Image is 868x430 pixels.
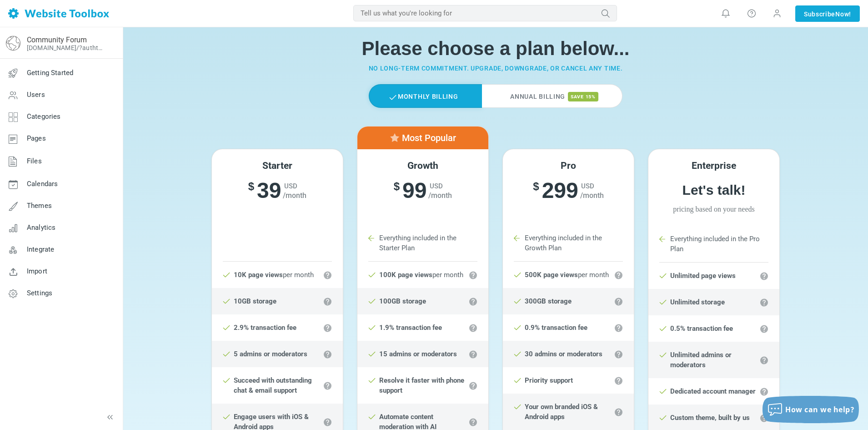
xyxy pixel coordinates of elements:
[27,44,106,51] a: [DOMAIN_NAME]/?authtoken=271043bf34198f5e30b63afdd7d3871e&rememberMe=1
[430,182,443,190] span: USD
[525,376,573,384] strong: Priority support
[525,403,598,421] strong: Your own branded iOS & Android apps
[27,267,47,275] span: Import
[27,223,55,232] span: Analytics
[368,225,477,262] li: Everything included in the Starter Plan
[369,65,623,72] small: No long-term commitment. Upgrade, downgrade, or cancel any time.
[835,9,851,19] span: Now!
[785,405,854,415] span: How can we help?
[670,272,736,280] strong: Unlimited page views
[248,177,257,195] sup: $
[670,387,756,395] strong: Dedicated account manager
[27,134,46,142] span: Pages
[525,271,578,279] strong: 500K page views
[357,262,488,288] li: per month
[357,160,488,172] h5: Growth
[234,324,296,332] strong: 2.9% transaction fee
[580,191,604,200] span: /month
[212,262,343,288] li: per month
[212,177,343,204] h6: 39
[205,37,787,60] h1: Please choose a plan below...
[379,324,442,332] strong: 1.9% transaction fee
[503,160,634,172] h5: Pro
[363,132,482,143] h5: Most Popular
[648,182,779,198] h6: Let's talk!
[648,160,779,172] h5: Enterprise
[482,84,622,108] label: Annual Billing
[503,177,634,204] h6: 299
[27,202,52,210] span: Themes
[27,245,54,253] span: Integrate
[394,177,402,195] sup: $
[27,289,52,297] span: Settings
[581,182,594,190] span: USD
[6,36,20,51] img: globe-icon.png
[795,5,860,22] a: SubscribeNow!
[763,396,859,423] button: How can we help?
[670,324,733,333] strong: 0.5% transaction fee
[353,5,617,21] input: Tell us what you're looking for
[379,376,464,395] strong: Resolve it faster with phone support
[27,91,45,99] span: Users
[27,157,42,165] span: Files
[670,414,750,422] strong: Custom theme, built by us
[357,177,488,204] h6: 99
[379,271,432,279] strong: 100K page views
[503,262,634,288] li: per month
[212,160,343,172] h5: Starter
[234,376,312,395] strong: Succeed with outstanding chat & email support
[379,350,457,358] strong: 15 admins or moderators
[525,324,587,332] strong: 0.9% transaction fee
[223,235,332,262] li: Starter Plan
[234,350,307,358] strong: 5 admins or moderators
[525,350,602,358] strong: 30 admins or moderators
[533,177,542,195] sup: $
[568,92,598,101] span: save 15%
[428,191,452,200] span: /month
[234,297,276,305] strong: 10GB storage
[284,182,297,190] span: USD
[27,180,58,188] span: Calendars
[27,35,87,44] a: Community Forum
[379,297,426,305] strong: 100GB storage
[27,69,73,77] span: Getting Started
[234,271,283,279] strong: 10K page views
[648,204,779,215] span: Pricing based on your needs
[27,112,61,121] span: Categories
[659,226,768,263] li: Everything included in the Pro Plan
[369,84,482,108] label: Monthly Billing
[670,298,725,306] strong: Unlimited storage
[670,351,732,369] strong: Unlimited admins or moderators
[514,225,623,262] li: Everything included in the Growth Plan
[283,191,306,200] span: /month
[525,297,572,305] strong: 300GB storage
